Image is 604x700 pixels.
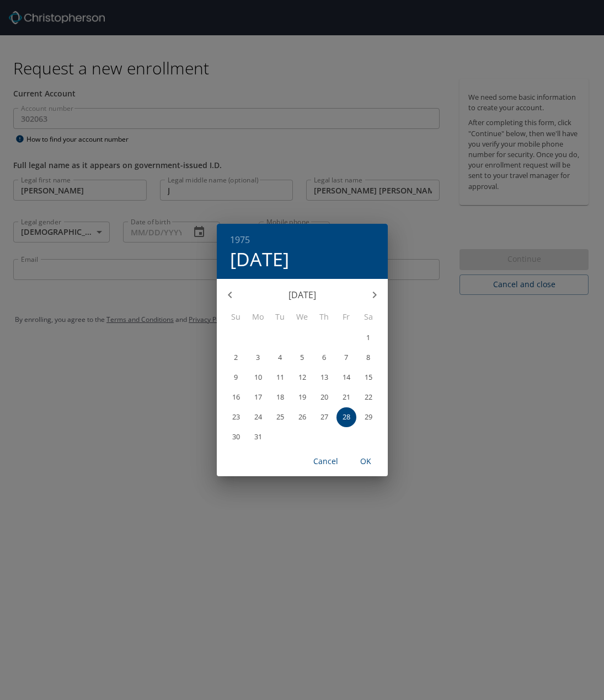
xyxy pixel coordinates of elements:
[226,427,246,447] button: 30
[226,407,246,427] button: 23
[270,387,290,407] button: 18
[359,368,378,387] button: 15
[270,368,290,387] button: 11
[276,374,284,381] p: 11
[232,413,240,421] p: 23
[359,328,378,348] button: 1
[232,394,240,401] p: 16
[234,354,238,361] p: 2
[336,368,356,387] button: 14
[226,368,246,387] button: 9
[314,311,334,323] span: Th
[336,311,356,323] span: Fr
[366,334,370,341] p: 1
[254,413,262,421] p: 24
[232,433,240,440] p: 30
[254,433,262,440] p: 31
[234,374,238,381] p: 9
[359,348,378,368] button: 8
[270,348,290,368] button: 4
[336,407,356,427] button: 28
[343,394,350,401] p: 21
[276,413,284,421] p: 25
[314,407,334,427] button: 27
[322,354,326,361] p: 6
[365,413,372,421] p: 29
[336,387,356,407] button: 21
[298,394,306,401] p: 19
[292,387,312,407] button: 19
[292,407,312,427] button: 26
[248,387,268,407] button: 17
[314,368,334,387] button: 13
[359,387,378,407] button: 22
[359,311,378,323] span: Sa
[292,368,312,387] button: 12
[359,407,378,427] button: 29
[308,451,344,472] button: Cancel
[254,374,262,381] p: 10
[248,311,268,323] span: Mo
[226,348,246,368] button: 2
[365,374,372,381] p: 15
[314,387,334,407] button: 20
[343,374,350,381] p: 14
[365,394,372,401] p: 22
[298,413,306,421] p: 26
[243,288,361,301] p: [DATE]
[276,394,284,401] p: 18
[292,348,312,368] button: 5
[320,413,328,421] p: 27
[256,354,260,361] p: 3
[352,455,379,469] span: OK
[230,232,250,247] button: 1975
[226,311,246,323] span: Su
[300,354,304,361] p: 5
[270,407,290,427] button: 25
[320,374,328,381] p: 13
[254,394,262,401] p: 17
[248,427,268,447] button: 31
[292,311,312,323] span: We
[278,354,282,361] p: 4
[230,247,289,271] button: [DATE]
[320,394,328,401] p: 20
[314,348,334,368] button: 6
[298,374,306,381] p: 12
[226,387,246,407] button: 16
[270,311,290,323] span: Tu
[366,354,370,361] p: 8
[343,413,350,421] p: 28
[348,451,383,472] button: OK
[336,348,356,368] button: 7
[248,348,268,368] button: 3
[344,354,348,361] p: 7
[313,455,339,469] span: Cancel
[248,368,268,387] button: 10
[248,407,268,427] button: 24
